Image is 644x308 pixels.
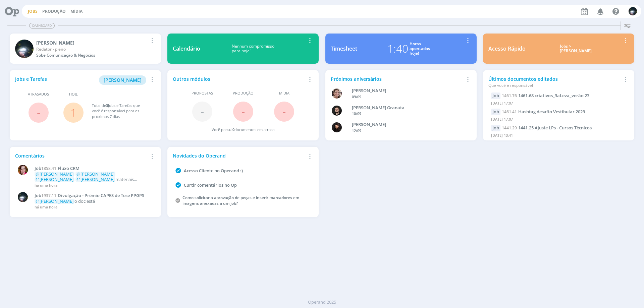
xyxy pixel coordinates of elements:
[41,166,56,171] span: 1858.41
[35,193,152,198] a: Job1937.11Divulgação - Prêmio CAPES de Tese PPGPS
[233,90,254,96] span: Produção
[502,125,517,131] span: 1441.29
[15,40,34,58] img: G
[58,165,79,171] span: Fluxo CRM
[491,125,500,131] div: Job
[42,8,66,14] a: Produção
[184,168,243,174] a: Acesso Cliente no Operand :)
[192,90,213,96] span: Propostas
[491,131,626,141] div: [DATE] 13:41
[502,109,585,115] a: 1461.41Hashtag desafio Vestibular 2023
[104,77,142,83] span: [PERSON_NAME]
[68,9,85,14] button: Mídia
[41,193,56,198] span: 1937.11
[35,204,57,209] span: há uma hora
[28,91,49,97] span: Atrasados
[35,199,152,204] p: o doc está
[15,75,148,85] div: Jobs e Tarefas
[106,103,108,108] span: 3
[200,44,306,54] div: Nenhum compromisso para hoje!
[502,93,589,99] a: 1461.761461.68 criativos_3aLeva_verão 23
[76,171,114,177] span: @[PERSON_NAME]
[173,75,306,82] div: Outros módulos
[518,93,589,99] span: 1461.68 criativos_3aLeva_verão 23
[184,182,237,188] a: Curtir comentários no Op
[488,45,526,53] div: Acesso Rápido
[518,109,585,115] span: Hashtag desafio Vestibular 2023
[92,103,149,120] div: Total de Jobs e Tarefas que você é responsável para os próximos 7 dias
[69,91,78,97] span: Hoje
[40,9,68,14] button: Produção
[531,44,621,54] div: Jobs > [PERSON_NAME]
[279,90,289,96] span: Mídia
[99,75,146,85] button: [PERSON_NAME]
[332,88,342,99] img: A
[331,75,464,82] div: Próximos aniversários
[241,104,245,119] span: -
[212,127,275,133] div: Você possui documentos em atraso
[15,152,148,159] div: Comentários
[70,105,76,120] a: 1
[502,93,517,99] span: 1461.76
[18,192,28,202] img: G
[491,99,626,109] div: [DATE] 17:07
[37,105,40,120] span: -
[36,52,148,58] div: Sobe Comunicação & Negócios
[58,192,144,198] span: Divulgação - Prêmio CAPES de Tese PPGPS
[518,125,592,131] span: 1441.25 Ajuste LPs - Cursos Técnicos
[36,46,148,52] div: Redator - pleno
[488,82,621,88] div: Que você é responsável
[36,176,73,182] span: @[PERSON_NAME]
[502,109,517,115] span: 1461.41
[325,34,477,64] a: Timesheet1:40Horasapontadashoje!
[628,5,637,17] button: G
[99,76,146,83] a: [PERSON_NAME]
[10,34,161,64] a: G[PERSON_NAME]Redator - plenoSobe Comunicação & Negócios
[331,45,357,53] div: Timesheet
[352,94,361,99] span: 09/09
[36,171,73,177] span: @[PERSON_NAME]
[352,111,361,116] span: 10/09
[491,93,500,99] div: Job
[282,104,286,119] span: -
[70,8,83,14] a: Mídia
[332,122,342,132] img: L
[232,127,234,132] span: 0
[36,39,148,46] div: Giovanni Zacchini
[173,152,306,159] div: Novidades do Operand
[173,45,200,53] div: Calendário
[387,41,408,57] div: 1:40
[76,176,114,182] span: @[PERSON_NAME]
[491,109,500,115] div: Job
[35,172,152,182] p: materiais revisados e ok na pasta
[352,128,361,133] span: 12/09
[629,7,637,15] img: G
[352,87,461,94] div: Aline Beatriz Jackisch
[36,198,73,204] span: @[PERSON_NAME]
[18,165,28,175] img: B
[352,121,461,128] div: Luana da Silva de Andrade
[502,125,592,131] a: 1441.291441.25 Ajuste LPs - Cursos Técnicos
[182,195,299,206] a: Como solicitar a aprovação de peças e inserir marcadores em imagens anexadas a um job?
[26,9,40,14] button: Jobs
[28,8,38,14] a: Jobs
[332,106,342,116] img: B
[201,104,204,119] span: -
[35,166,152,171] a: Job1858.41Fluxo CRM
[488,75,621,88] div: Últimos documentos editados
[352,105,461,111] div: Bruno Corralo Granata
[29,23,55,28] span: Dashboard
[410,42,430,56] div: Horas apontadas hoje!
[35,183,57,188] span: há uma hora
[491,115,626,125] div: [DATE] 17:07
